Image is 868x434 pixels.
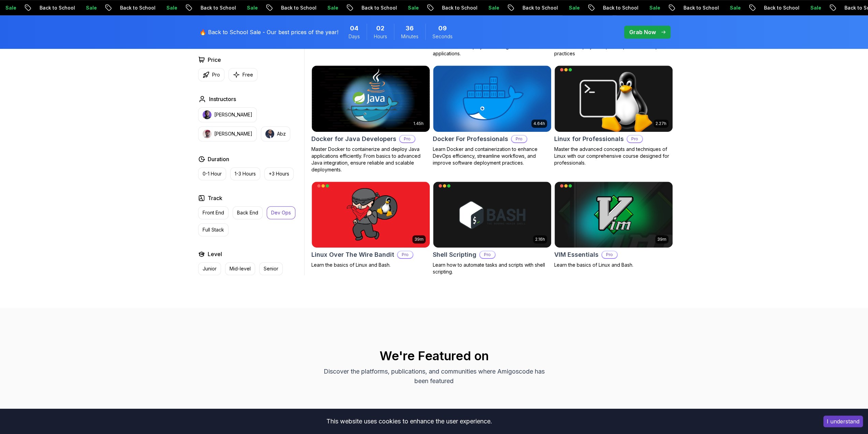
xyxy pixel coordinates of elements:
[657,237,666,242] p: 39m
[398,251,413,258] p: Pro
[629,28,656,36] p: Grab Now
[208,250,222,258] h2: Level
[823,416,863,427] button: Accept cookies
[596,4,643,11] p: Back to School
[643,4,664,11] p: Sale
[203,129,211,138] img: instructor img
[230,167,260,180] button: 1-3 Hours
[194,4,240,11] p: Back to School
[214,130,252,137] p: [PERSON_NAME]
[602,251,617,258] p: Pro
[203,209,224,216] p: Front End
[320,367,549,386] p: Discover the platforms, publications, and communities where Amigoscode has been featured
[482,4,503,11] p: Sale
[433,181,551,276] a: Shell Scripting card2.16hShell ScriptingProLearn how to automate tasks and scripts with shell scr...
[723,4,745,11] p: Sale
[433,65,551,166] a: Docker For Professionals card4.64hDocker For ProfessionalsProLearn Docker and containerization to...
[433,146,551,166] p: Learn Docker and containerization to enhance DevOps efficiency, streamline workflows, and improve...
[804,4,825,11] p: Sale
[406,24,414,33] span: 36 Minutes
[198,262,221,275] button: Junior
[233,206,263,219] button: Back End
[555,182,673,248] img: VIM Essentials card
[203,226,224,233] p: Full Stack
[433,182,551,248] img: Shell Scripting card
[355,4,401,11] p: Back to School
[433,66,551,132] img: Docker For Professionals card
[677,4,723,11] p: Back to School
[311,250,394,260] h2: Linux Over The Wire Bandit
[401,33,418,40] span: Minutes
[374,33,387,40] span: Hours
[555,66,673,132] img: Linux for Professionals card
[208,56,221,64] h2: Price
[311,262,430,268] p: Learn the basics of Linux and Bash.
[400,136,415,142] p: Pro
[311,146,430,173] p: Master Docker to containerize and deploy Java applications efficiently. From basics to advanced J...
[5,414,813,429] div: This website uses cookies to enhance the user experience.
[259,262,283,275] button: Senior
[349,33,360,40] span: Days
[225,262,255,275] button: Mid-level
[267,206,295,219] button: Dev Ops
[554,146,673,166] p: Master the advanced concepts and techniques of Linux with our comprehensive course designed for p...
[203,110,211,119] img: instructor img
[433,134,508,144] h2: Docker For Professionals
[480,251,495,258] p: Pro
[33,4,79,11] p: Back to School
[562,4,584,11] p: Sale
[656,121,666,126] p: 2.27h
[271,209,291,216] p: Dev Ops
[554,65,673,166] a: Linux for Professionals card2.27hLinux for ProfessionalsProMaster the advanced concepts and techn...
[242,71,253,78] p: Free
[433,262,551,275] p: Learn how to automate tasks and scripts with shell scripting.
[350,24,358,33] span: 4 Days
[516,4,562,11] p: Back to School
[198,107,257,122] button: instructor img[PERSON_NAME]
[113,4,160,11] p: Back to School
[209,95,236,103] h2: Instructors
[438,24,447,33] span: 9 Seconds
[433,250,476,260] h2: Shell Scripting
[200,28,338,36] p: 🔥 Back to School Sale - Our best prices of the year!
[757,4,804,11] p: Back to School
[264,265,278,272] p: Senior
[237,209,258,216] p: Back End
[277,130,286,137] p: Abz
[203,265,217,272] p: Junior
[554,250,599,260] h2: VIM Essentials
[208,155,229,163] h2: Duration
[413,121,424,126] p: 1.45h
[261,126,290,141] button: instructor imgAbz
[311,134,396,144] h2: Docker for Java Developers
[535,237,545,242] p: 2.16h
[512,136,527,142] p: Pro
[214,111,252,118] p: [PERSON_NAME]
[240,4,262,11] p: Sale
[198,167,226,180] button: 0-1 Hour
[160,4,181,11] p: Sale
[203,170,222,177] p: 0-1 Hour
[312,182,430,248] img: Linux Over The Wire Bandit card
[401,4,423,11] p: Sale
[432,33,453,40] span: Seconds
[274,4,321,11] p: Back to School
[554,134,624,144] h2: Linux for Professionals
[198,68,224,81] button: Pro
[79,4,101,11] p: Sale
[311,181,430,269] a: Linux Over The Wire Bandit card39mLinux Over The Wire BanditProLearn the basics of Linux and Bash.
[198,223,229,236] button: Full Stack
[198,126,257,141] button: instructor img[PERSON_NAME]
[265,129,274,138] img: instructor img
[208,194,222,202] h2: Track
[554,181,673,269] a: VIM Essentials card39mVIM EssentialsProLearn the basics of Linux and Bash.
[230,265,251,272] p: Mid-level
[376,24,384,33] span: 2 Hours
[312,66,430,132] img: Docker for Java Developers card
[264,167,294,180] button: +3 Hours
[229,68,258,81] button: Free
[533,121,545,126] p: 4.64h
[414,237,424,242] p: 39m
[269,170,289,177] p: +3 Hours
[627,136,642,142] p: Pro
